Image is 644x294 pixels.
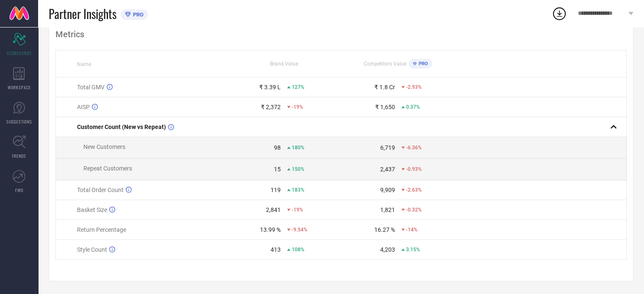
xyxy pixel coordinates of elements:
[55,29,627,39] div: Metrics
[77,84,105,91] span: Total GMV
[83,165,132,172] span: Repeat Customers
[406,166,422,172] span: -0.93%
[374,226,395,233] div: 16.27 %
[292,227,307,233] span: -9.54%
[406,207,422,213] span: -0.32%
[292,104,303,110] span: -19%
[131,11,144,18] span: PRO
[7,50,32,56] span: SCORECARDS
[270,61,298,67] span: Brand Value
[274,144,281,151] div: 98
[417,61,428,66] span: PRO
[292,207,303,213] span: -19%
[364,61,406,67] span: Competitors Value
[6,118,32,125] span: SUGGESTIONS
[77,246,107,253] span: Style Count
[380,246,395,253] div: 4,203
[77,104,90,110] span: AISP
[261,104,281,110] div: ₹ 2,372
[77,187,124,193] span: Total Order Count
[406,187,422,193] span: -2.63%
[271,246,281,253] div: 413
[375,104,395,110] div: ₹ 1,650
[266,206,281,213] div: 2,841
[8,84,31,91] span: WORKSPACE
[77,61,91,67] span: Name
[292,84,304,90] span: 127%
[552,6,567,21] div: Open download list
[274,166,281,173] div: 15
[406,247,420,253] span: 3.15%
[77,206,107,213] span: Basket Size
[292,145,304,151] span: 180%
[49,5,116,22] span: Partner Insights
[406,84,422,90] span: -2.93%
[77,124,166,130] span: Customer Count (New vs Repeat)
[15,187,23,193] span: FWD
[271,187,281,193] div: 119
[259,84,281,91] div: ₹ 3.39 L
[406,104,420,110] span: 0.37%
[292,166,304,172] span: 150%
[292,247,304,253] span: 108%
[292,187,304,193] span: 183%
[380,206,395,213] div: 1,821
[83,143,125,150] span: New Customers
[380,166,395,173] div: 2,437
[406,145,422,151] span: -6.36%
[77,226,126,233] span: Return Percentage
[380,144,395,151] div: 6,719
[260,226,281,233] div: 13.99 %
[374,84,395,91] div: ₹ 1.8 Cr
[380,187,395,193] div: 9,909
[406,227,417,233] span: -14%
[12,153,26,159] span: TRENDS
